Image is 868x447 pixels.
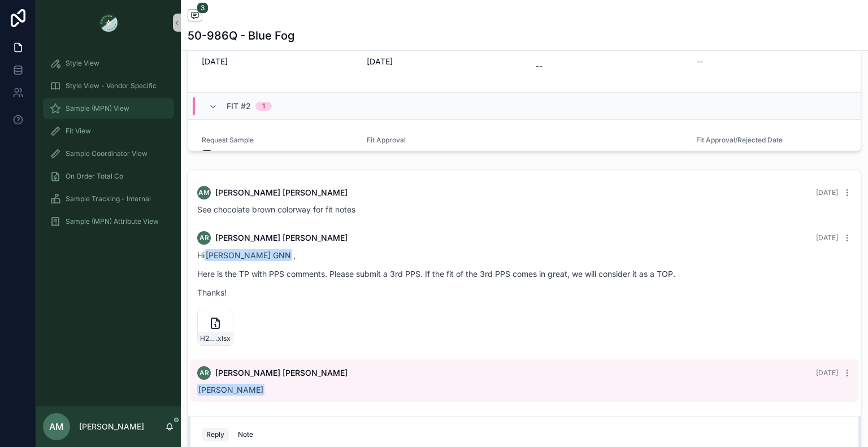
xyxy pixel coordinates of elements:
span: Sample (MPN) Attribute View [66,217,159,226]
span: [PERSON_NAME] [PERSON_NAME] [215,367,348,379]
span: [DATE] [816,368,838,377]
span: Fit #2 [227,101,251,112]
span: Fit Approval/Rejected Date [696,136,848,145]
a: Sample (MPN) Attribute View [43,211,174,232]
img: App logo [99,14,118,32]
p: [PERSON_NAME] [79,421,144,432]
span: [PERSON_NAME] GNN [205,249,292,261]
span: -- [696,56,703,67]
div: 1 [262,102,265,111]
a: On Order Total Co [43,166,174,186]
span: Sample Tracking - Internal [66,194,151,203]
span: .xlsx [216,334,231,343]
a: Sample Coordinator View [43,144,174,164]
span: 3 [197,2,209,14]
div: -- [536,60,542,72]
span: AM [198,188,210,197]
span: H25-50-986Q-Big-BF-Velour-Pullover-_GNN_PPS_[DATE] [200,334,216,343]
a: Sample Tracking - Internal [43,189,174,209]
button: Reply [202,428,229,441]
div: Note [238,430,253,439]
button: 3 [188,9,202,23]
button: Select Button [367,150,682,171]
button: Note [233,428,258,441]
span: [DATE] [202,56,353,67]
p: Hi , [197,249,852,261]
span: AR [199,368,209,377]
p: Thanks! [197,287,852,298]
a: Sample (MPN) View [43,98,174,119]
span: [PERSON_NAME] [PERSON_NAME] [215,232,348,244]
span: Style View [66,59,99,68]
span: Fit View [66,127,91,136]
h1: 50-986Q - Blue Fog [188,28,294,44]
span: [PERSON_NAME] [197,384,264,396]
a: Fit View [43,121,174,141]
span: See chocolate brown colorway for fit notes [197,205,355,214]
span: On Order Total Co [66,172,123,181]
span: Request Sample [202,136,353,145]
span: [DATE] [367,56,518,67]
a: Style View [43,53,174,73]
span: [DATE] [816,188,838,197]
p: Here is the TP with PPS comments. Please submit a 3rd PPS. If the fit of the 3rd PPS comes in gre... [197,268,852,280]
a: Style View - Vendor Specific [43,76,174,96]
div: scrollable content [36,45,181,246]
span: [DATE] [816,233,838,242]
span: AM [49,420,64,433]
span: [DATE] [696,149,848,160]
span: Fit Approval [367,136,683,145]
span: Style View - Vendor Specific [66,81,157,90]
span: Sample Coordinator View [66,149,147,158]
span: [PERSON_NAME] [PERSON_NAME] [215,187,348,198]
span: AR [199,233,209,242]
span: Sample (MPN) View [66,104,129,113]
